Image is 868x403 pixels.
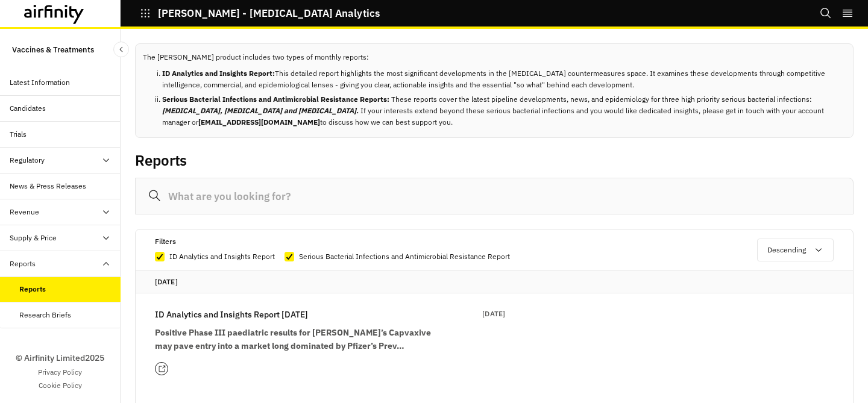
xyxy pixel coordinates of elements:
button: Descending [757,239,834,261]
div: Latest Information [10,77,70,88]
p: [DATE] [482,308,505,320]
div: Reports [10,258,36,269]
div: The [PERSON_NAME] product includes two types of monthly reports: [135,43,854,138]
div: Supply & Price [10,233,57,243]
p: Serious Bacterial Infections and Antimicrobial Resistance Report [299,251,510,263]
div: Research Briefs [19,310,71,320]
p: Vaccines & Treatments [12,39,94,60]
button: [PERSON_NAME] - [MEDICAL_DATA] Analytics [140,3,380,23]
p: [PERSON_NAME] - [MEDICAL_DATA] Analytics [158,8,380,19]
p: ID Analytics and Insights Report [DATE] [155,308,308,321]
b: Serious Bacterial Infections and Antimicrobial Resistance Reports: [162,95,391,104]
button: Close Sidebar [113,42,129,57]
b: [EMAIL_ADDRESS][DOMAIN_NAME] [198,117,320,127]
li: These reports cover the latest pipeline developments, news, and epidemiology for three high prior... [162,93,846,128]
h2: Reports [135,152,187,169]
button: Search [820,3,832,23]
strong: Positive Phase III paediatric results for [PERSON_NAME]’s Capvaxive may pave entry into a market ... [155,327,431,351]
p: © Airfinity Limited 2025 [16,352,104,364]
p: [DATE] [155,276,834,288]
p: Filters [155,235,176,248]
b: [MEDICAL_DATA], [MEDICAL_DATA] and [MEDICAL_DATA]. [162,106,359,115]
div: News & Press Releases [10,181,86,192]
input: What are you looking for? [135,178,854,214]
div: Regulatory [10,155,45,166]
div: Reports [19,284,46,295]
p: ID Analytics and Insights Report [169,251,275,263]
div: Candidates [10,103,46,114]
a: Privacy Policy [38,367,82,378]
a: Cookie Policy [39,380,82,391]
li: This detailed report highlights the most significant developments in the [MEDICAL_DATA] counterme... [162,67,846,90]
div: Trials [10,129,27,140]
div: Revenue [10,207,39,217]
b: ID Analytics and Insights Report: [162,69,275,78]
